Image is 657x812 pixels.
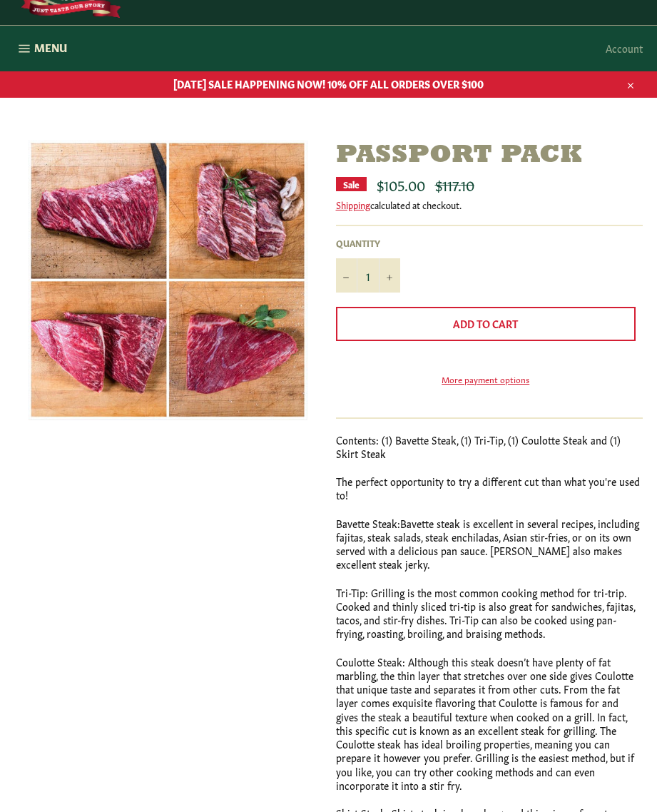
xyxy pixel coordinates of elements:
[336,655,643,793] p: Coulotte Steak: Although this steak doesn’t have plenty of fat marbling, the thin layer that stre...
[336,198,643,211] div: calculated at checkout.
[435,174,474,194] s: $117.10
[336,141,643,171] h1: Passport Pack
[34,40,67,55] span: Menu
[336,517,643,572] p: Bavette Steak:
[336,373,636,385] a: More payment options
[336,433,643,461] p: Contents: (1) Bavette Steak, (1) Tri-Tip, (1) Coulotte Steak and (1) Skirt Steak
[29,141,307,420] img: Passport Pack
[336,586,643,641] p: Tri-Tip: Grilling is the most common cooking method for tri-trip. Cooked and thinly sliced tri-ti...
[336,258,357,293] button: Reduce item quantity by one
[377,174,425,194] span: $105.00
[453,316,518,330] span: Add to Cart
[599,27,650,69] a: Account
[336,177,367,191] div: Sale
[336,474,643,502] p: The perfect opportunity to try a different cut than what you're used to!
[336,198,370,211] a: Shipping
[379,258,400,293] button: Increase item quantity by one
[336,237,400,249] label: Quantity
[336,516,639,572] span: Bavette steak is excellent in several recipes, including fajitas, steak salads, steak enchiladas,...
[336,307,636,341] button: Add to Cart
